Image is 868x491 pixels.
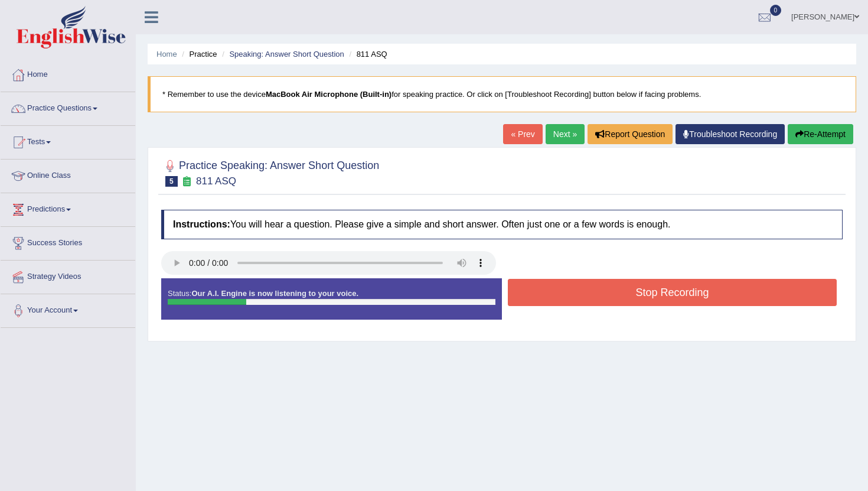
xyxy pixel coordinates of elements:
[181,176,193,187] small: Exam occurring question
[161,278,502,320] div: Status:
[1,261,135,290] a: Strategy Videos
[1,193,135,223] a: Predictions
[788,124,853,144] button: Re-Attempt
[1,227,135,256] a: Success Stories
[191,289,358,298] strong: Our A.I. Engine is now listening to your voice.
[161,157,379,187] h2: Practice Speaking: Answer Short Question
[1,126,135,155] a: Tests
[161,210,843,239] h4: You will hear a question. Please give a simple and short answer. Often just one or a few words is...
[1,92,135,122] a: Practice Questions
[508,279,837,306] button: Stop Recording
[770,5,782,16] span: 0
[346,48,387,60] li: 811 ASQ
[1,58,135,88] a: Home
[266,90,391,99] b: MacBook Air Microphone (Built-in)
[173,219,230,229] b: Instructions:
[676,124,785,144] a: Troubleshoot Recording
[503,124,542,144] a: « Prev
[196,175,236,187] small: 811 ASQ
[1,294,135,324] a: Your Account
[229,50,344,58] a: Speaking: Answer Short Question
[156,50,177,58] a: Home
[148,76,856,112] blockquote: * Remember to use the device for speaking practice. Or click on [Troubleshoot Recording] button b...
[1,160,135,189] a: Online Class
[165,176,178,187] span: 5
[179,48,217,60] li: Practice
[546,124,585,144] a: Next »
[588,124,673,144] button: Report Question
